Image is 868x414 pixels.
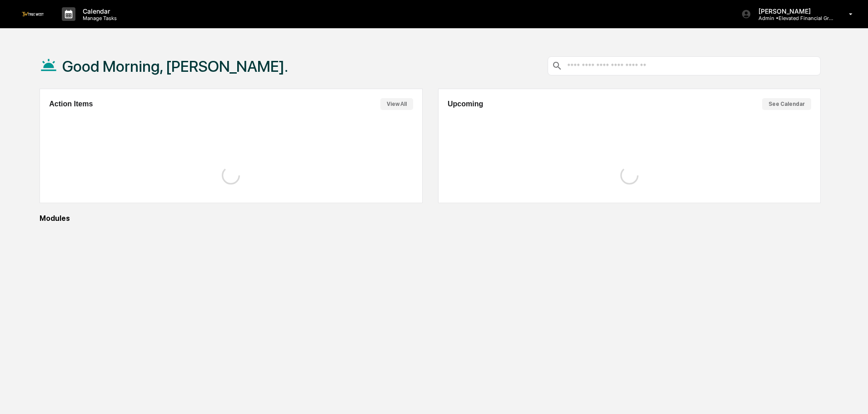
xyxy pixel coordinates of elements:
h2: Action Items [49,100,93,108]
h1: Good Morning, [PERSON_NAME]. [62,57,288,75]
img: logo [22,12,44,16]
div: Modules [40,214,821,223]
p: [PERSON_NAME] [751,7,836,15]
p: Manage Tasks [75,15,121,21]
p: Admin • Elevated Financial Group [751,15,836,21]
button: View All [380,98,413,110]
h2: Upcoming [448,100,483,108]
button: See Calendar [762,98,811,110]
p: Calendar [75,7,121,15]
